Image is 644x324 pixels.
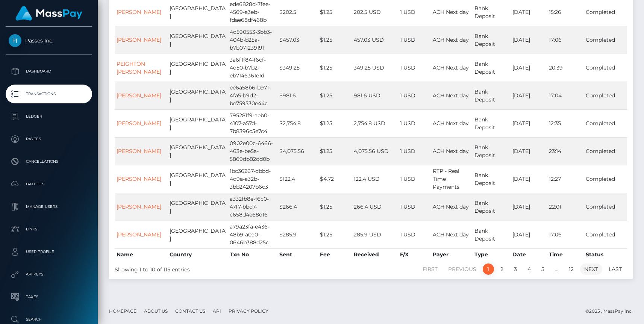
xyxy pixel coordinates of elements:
th: Country [168,248,228,260]
td: 17:04 [547,82,584,109]
td: 285.9 USD [352,221,398,248]
td: [DATE] [511,137,547,165]
td: $457.03 [277,26,318,54]
td: $1.25 [318,221,352,248]
a: 5 [537,263,549,275]
td: Bank Deposit [473,193,511,221]
td: $1.25 [318,137,352,165]
a: User Profile [6,242,92,261]
td: $285.9 [277,221,318,248]
a: Ledger [6,107,92,126]
td: [DATE] [511,54,547,82]
td: Completed [584,26,627,54]
span: ACH Next day [433,231,469,238]
td: 1 USD [398,165,431,193]
td: 981.6 USD [352,82,398,109]
td: 457.03 USD [352,26,398,54]
div: Showing 1 to 10 of 115 entries [115,263,321,274]
td: [DATE] [511,221,547,248]
td: $122.4 [277,165,318,193]
p: API Keys [9,269,89,280]
td: Completed [584,109,627,137]
td: 0902e00c-6466-463e-be5a-5869db82dd0b [228,137,278,165]
span: ACH Next day [433,203,469,210]
td: [GEOGRAPHIC_DATA] [168,54,228,82]
td: Completed [584,54,627,82]
p: Dashboard [9,66,89,77]
td: [DATE] [511,82,547,109]
td: 20:39 [547,54,584,82]
a: [PERSON_NAME] [117,36,161,43]
td: 4,075.56 USD [352,137,398,165]
a: 1 [483,263,494,275]
p: Ledger [9,111,89,122]
td: a79a23fa-e436-48b9-a0a0-0646b388d25c [228,221,278,248]
td: 1 USD [398,137,431,165]
td: $1.25 [318,54,352,82]
th: Type [473,248,511,260]
td: 22:01 [547,193,584,221]
p: Payees [9,133,89,145]
th: Payer [431,248,473,260]
span: ACH Next day [433,36,469,43]
a: [PERSON_NAME] [117,92,161,99]
td: Completed [584,165,627,193]
td: [GEOGRAPHIC_DATA] [168,82,228,109]
td: 17:06 [547,221,584,248]
td: 1 USD [398,221,431,248]
a: 4 [523,263,535,275]
th: Name [115,248,168,260]
td: $4,075.56 [277,137,318,165]
span: ACH Next day [433,148,469,154]
a: Contact Us [172,305,208,317]
a: 12 [565,263,578,275]
a: [PERSON_NAME] [117,120,161,127]
td: $349.25 [277,54,318,82]
td: a332fb8e-f6c0-47f7-bbd7-c658d4e68d16 [228,193,278,221]
td: 1 USD [398,82,431,109]
td: $1.25 [318,26,352,54]
td: 4d590553-3bb3-404b-b25a-b7b07123919f [228,26,278,54]
td: ee6a58b6-b971-4fa5-b9d2-be759530e44c [228,82,278,109]
td: Bank Deposit [473,221,511,248]
a: Links [6,220,92,239]
td: [GEOGRAPHIC_DATA] [168,221,228,248]
th: Status [584,248,627,260]
span: ACH Next day [433,92,469,99]
a: Dashboard [6,62,92,81]
span: RTP - Real Time Payments [433,168,459,190]
a: Manage Users [6,197,92,216]
td: Completed [584,82,627,109]
a: API [210,305,224,317]
th: Date [511,248,547,260]
th: Received [352,248,398,260]
a: 3 [510,263,521,275]
a: PEIGHTON [PERSON_NAME] [117,61,161,75]
td: Bank Deposit [473,165,511,193]
td: [DATE] [511,109,547,137]
td: Completed [584,221,627,248]
td: $1.25 [318,193,352,221]
td: Bank Deposit [473,109,511,137]
td: [DATE] [511,165,547,193]
span: ACH Next day [433,120,469,127]
span: ACH Next day [433,64,469,71]
a: [PERSON_NAME] [117,176,161,182]
a: Cancellations [6,152,92,171]
td: 1 USD [398,193,431,221]
span: ACH Next day [433,9,469,15]
td: $1.25 [318,109,352,137]
a: Homepage [106,305,139,317]
td: 1 USD [398,26,431,54]
td: Completed [584,193,627,221]
div: © 2025 , MassPay Inc. [585,307,638,315]
a: 2 [496,263,508,275]
p: Taxes [9,291,89,303]
td: [GEOGRAPHIC_DATA] [168,26,228,54]
p: Transactions [9,88,89,100]
a: Batches [6,175,92,194]
a: [PERSON_NAME] [117,9,161,15]
a: Transactions [6,85,92,103]
td: [DATE] [511,193,547,221]
a: API Keys [6,265,92,284]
